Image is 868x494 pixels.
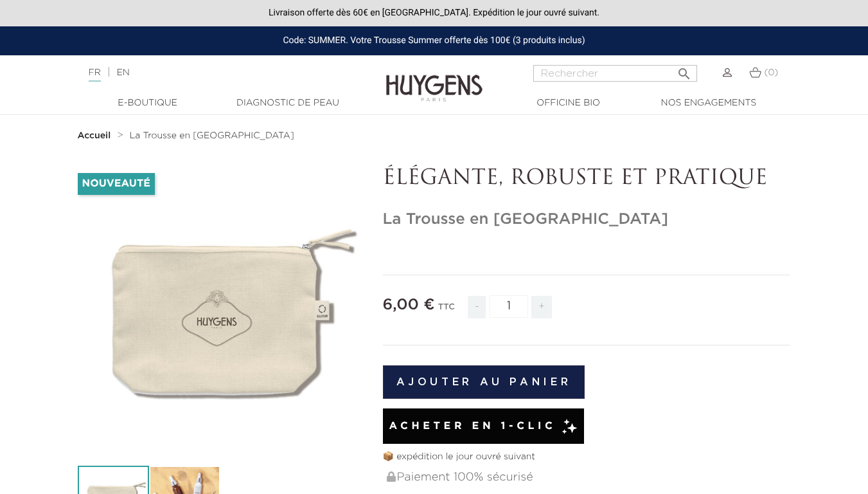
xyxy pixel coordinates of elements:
[673,61,696,78] button: 
[387,471,396,482] img: Paiement 100% sécurisé
[504,96,633,110] a: Officine Bio
[531,296,552,318] span: +
[78,131,111,140] strong: Accueil
[490,295,528,318] input: Quantité
[383,297,435,313] span: 6,00 €
[383,210,791,229] h1: La Trousse en [GEOGRAPHIC_DATA]
[82,65,352,80] div: |
[764,68,778,77] span: (0)
[224,96,352,110] a: Diagnostic de peau
[677,62,692,78] i: 
[533,65,697,82] input: Rechercher
[383,167,791,191] p: ÉLÉGANTE, ROBUSTE ET PRATIQUE
[385,464,791,491] div: Paiement 100% sécurisé
[78,173,155,195] li: Nouveauté
[383,365,585,399] button: Ajouter au panier
[116,68,129,77] a: EN
[644,96,773,110] a: Nos engagements
[130,131,294,141] a: La Trousse en [GEOGRAPHIC_DATA]
[468,296,486,318] span: -
[383,450,791,464] p: 📦 expédition le jour ouvré suivant
[89,68,101,82] a: FR
[438,293,455,328] div: TTC
[386,54,483,104] img: Huygens
[130,131,294,140] span: La Trousse en [GEOGRAPHIC_DATA]
[84,96,212,110] a: E-Boutique
[78,131,114,141] a: Accueil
